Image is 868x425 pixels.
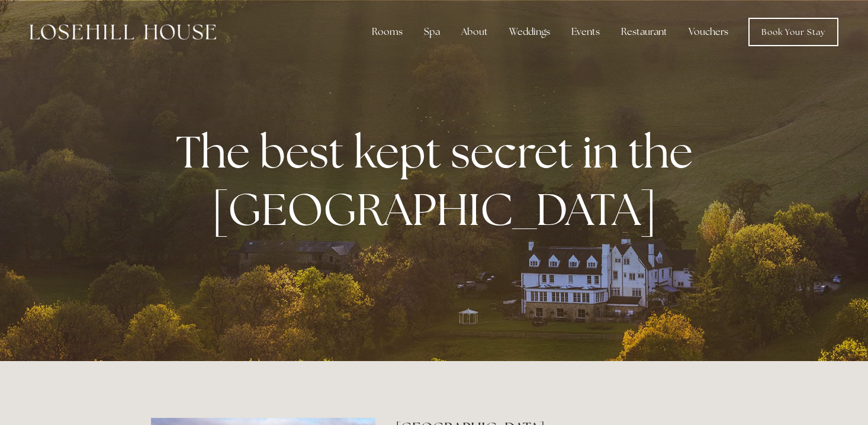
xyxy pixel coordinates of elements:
div: About [452,20,497,44]
a: Vouchers [679,20,738,44]
div: Restaurant [612,20,677,44]
a: Book Your Stay [748,18,838,46]
strong: The best kept secret in the [GEOGRAPHIC_DATA] [176,123,702,239]
div: Events [562,20,609,44]
div: Spa [414,20,449,44]
img: Losehill House [30,24,216,40]
div: Rooms [362,20,412,44]
div: Weddings [500,20,560,44]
